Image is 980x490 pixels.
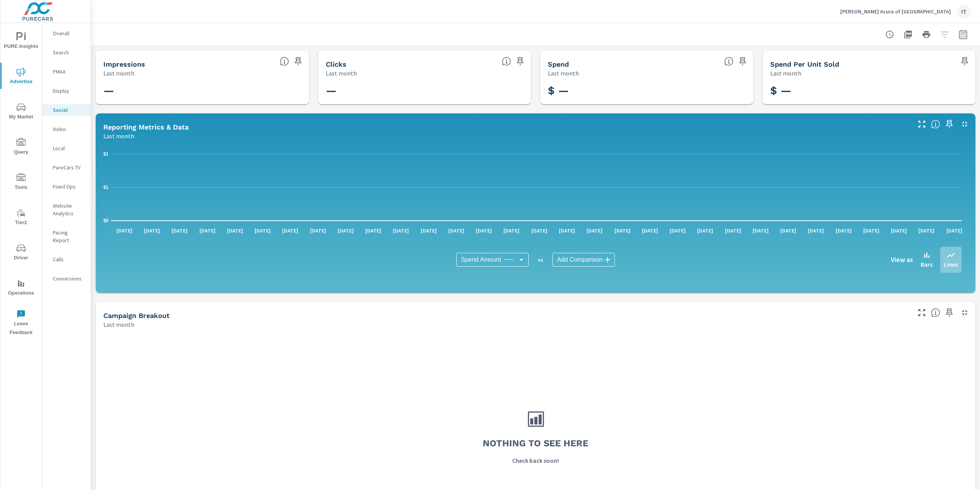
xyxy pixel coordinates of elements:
[724,57,733,66] span: The amount of money spent on advertising during the period.
[103,185,109,190] text: $1
[840,8,951,15] p: [PERSON_NAME] Acura of [GEOGRAPHIC_DATA]
[443,227,470,234] p: [DATE]
[53,256,85,263] p: Calls
[529,256,552,263] p: vs
[103,151,109,157] text: $1
[305,227,332,234] p: [DATE]
[692,227,719,234] p: [DATE]
[770,69,801,78] p: Last month
[103,123,189,131] h5: Reporting Metrics & Data
[42,28,91,39] div: Overall
[916,306,928,319] button: Make Fullscreen
[461,256,501,264] span: Spend Amount
[332,227,359,234] p: [DATE]
[53,164,85,171] p: PureCars TV
[526,227,553,234] p: [DATE]
[944,260,958,269] p: Lines
[103,131,134,141] p: Last month
[548,84,746,97] h3: $ —
[103,69,134,78] p: Last month
[456,253,529,267] div: Spend Amount
[3,208,39,227] span: Tier2
[53,106,85,114] p: Social
[222,227,248,234] p: [DATE]
[959,306,971,319] button: Minimize Widget
[470,227,497,234] p: [DATE]
[802,227,829,234] p: [DATE]
[3,103,39,121] span: My Market
[53,29,85,37] p: Overall
[111,227,138,234] p: [DATE]
[42,181,91,192] div: Fixed Ops
[387,227,414,234] p: [DATE]
[103,84,301,97] h3: —
[42,66,91,77] div: PMAX
[53,275,85,282] p: Conversions
[955,27,971,42] button: Select Date Range
[770,60,839,68] h5: Spend Per Unit Sold
[941,227,968,234] p: [DATE]
[554,227,580,234] p: [DATE]
[103,311,170,320] h5: Campaign Breakout
[194,227,221,234] p: [DATE]
[548,60,569,68] h5: Spend
[249,227,276,234] p: [DATE]
[42,273,91,284] div: Conversions
[885,227,912,234] p: [DATE]
[959,118,971,130] button: Minimize Widget
[292,55,304,67] span: Save this to your personalized report
[943,118,955,130] span: Save this to your personalized report
[557,256,603,264] span: Add Comparison
[581,227,608,234] p: [DATE]
[514,55,526,67] span: Save this to your personalized report
[664,227,691,234] p: [DATE]
[42,47,91,58] div: Search
[720,227,746,234] p: [DATE]
[42,85,91,97] div: Display
[42,104,91,116] div: Social
[42,200,91,219] div: Website Analytics
[891,256,913,264] h6: View as
[3,279,39,298] span: Operations
[3,67,39,86] span: Advertise
[53,183,85,190] p: Fixed Ops
[3,244,39,262] span: Driver
[166,227,193,234] p: [DATE]
[957,5,971,18] div: IT
[747,227,774,234] p: [DATE]
[53,49,85,56] p: Search
[3,310,39,337] span: Leave Feedback
[483,437,588,450] h3: Nothing to see here
[53,229,85,244] p: Pacing Report
[931,308,940,317] span: This is a summary of Social performance results by campaign. Each column can be sorted.
[42,123,91,135] div: Video
[775,227,802,234] p: [DATE]
[326,60,346,68] h5: Clicks
[548,69,579,78] p: Last month
[552,253,615,267] div: Add Comparison
[360,227,387,234] p: [DATE]
[53,144,85,152] p: Local
[42,143,91,154] div: Local
[770,84,968,97] h3: $ —
[502,57,511,66] span: The number of times an ad was clicked by a consumer.
[53,87,85,95] p: Display
[42,162,91,173] div: PureCars TV
[53,202,85,217] p: Website Analytics
[830,227,857,234] p: [DATE]
[103,218,109,223] text: $0
[637,227,663,234] p: [DATE]
[42,254,91,265] div: Calls
[53,68,85,75] p: PMAX
[277,227,304,234] p: [DATE]
[326,69,357,78] p: Last month
[326,84,524,97] h3: —
[959,55,971,67] span: Save this to your personalized report
[103,60,145,68] h5: Impressions
[913,227,940,234] p: [DATE]
[916,118,928,130] button: Make Fullscreen
[737,55,749,67] span: Save this to your personalized report
[498,227,525,234] p: [DATE]
[931,120,940,129] span: Understand Social data over time and see how metrics compare to each other.
[42,227,91,246] div: Pacing Report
